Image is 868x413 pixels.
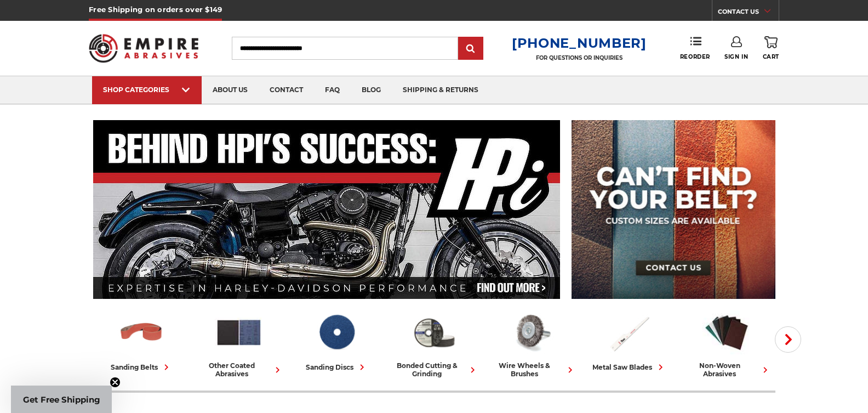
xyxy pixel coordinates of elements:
[11,386,112,413] div: Get Free ShippingClose teaser
[93,120,561,299] img: Banner for an interview featuring Horsepower Inc who makes Harley performance upgrades featured o...
[724,53,748,60] span: Sign In
[89,27,198,70] img: Empire Abrasives
[572,120,775,299] img: promo banner for custom belts.
[215,309,263,356] img: Other Coated Abrasives
[259,76,314,104] a: contact
[103,86,191,94] div: SHOP CATEGORIES
[487,361,576,378] div: wire wheels & brushes
[111,361,172,373] div: sanding belts
[487,309,576,378] a: wire wheels & brushes
[763,53,779,60] span: Cart
[392,76,489,104] a: shipping & returns
[512,54,647,61] p: FOR QUESTIONS OR INQUIRIES
[718,5,779,21] a: CONTACT US
[314,76,351,104] a: faq
[390,361,478,378] div: bonded cutting & grinding
[460,38,482,60] input: Submit
[97,309,186,373] a: sanding belts
[202,76,259,104] a: about us
[117,309,165,356] img: Sanding Belts
[410,309,458,356] img: Bonded Cutting & Grinding
[512,35,647,51] a: [PHONE_NUMBER]
[110,377,121,388] button: Close teaser
[682,309,771,378] a: non-woven abrasives
[195,361,283,378] div: other coated abrasives
[23,394,100,405] span: Get Free Shipping
[195,309,283,378] a: other coated abrasives
[680,36,710,60] a: Reorder
[292,309,381,373] a: sanding discs
[390,309,478,378] a: bonded cutting & grinding
[775,326,801,353] button: Next
[585,309,673,373] a: metal saw blades
[312,309,361,356] img: Sanding Discs
[306,361,368,373] div: sanding discs
[592,361,666,373] div: metal saw blades
[763,36,779,60] a: Cart
[680,53,710,60] span: Reorder
[682,361,771,378] div: non-woven abrasives
[351,76,392,104] a: blog
[703,309,751,356] img: Non-woven Abrasives
[507,309,556,356] img: Wire Wheels & Brushes
[605,309,653,356] img: Metal Saw Blades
